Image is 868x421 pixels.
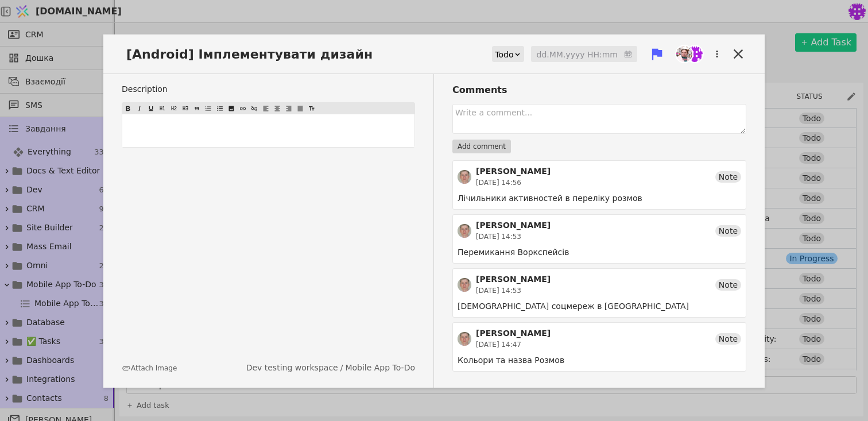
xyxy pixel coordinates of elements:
[476,177,551,188] div: [DATE] 14:56
[458,224,471,238] img: РS
[476,219,551,231] div: [PERSON_NAME]
[246,362,415,374] div: /
[458,246,741,258] div: Перемикання Воркспейсів
[452,140,511,153] button: Add comment
[458,332,471,346] img: РS
[476,339,551,350] div: [DATE] 14:47
[715,171,741,183] div: Note
[458,300,741,312] div: [DEMOGRAPHIC_DATA] соцмереж в [GEOGRAPHIC_DATA]
[687,46,703,62] img: m.
[458,170,471,184] img: РS
[452,83,746,97] h3: Comments
[345,362,415,374] a: Mobile App To-Do
[458,354,741,366] div: Кольори та назва Розмов
[246,362,338,374] a: Dev testing workspace
[122,363,177,373] button: Attach Image
[715,333,741,345] div: Note
[122,45,384,64] span: [Android] Імплементувати дизайн
[458,192,741,204] div: Лічильники активностей в переліку розмов
[676,46,692,62] img: Хр
[476,327,551,339] div: [PERSON_NAME]
[495,47,513,63] div: Todo
[476,165,551,177] div: [PERSON_NAME]
[476,285,551,296] div: [DATE] 14:53
[458,278,471,292] img: РS
[715,279,741,291] div: Note
[122,83,415,95] label: Description
[476,231,551,242] div: [DATE] 14:53
[715,225,741,237] div: Note
[625,48,631,60] svg: calendar
[476,273,551,285] div: [PERSON_NAME]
